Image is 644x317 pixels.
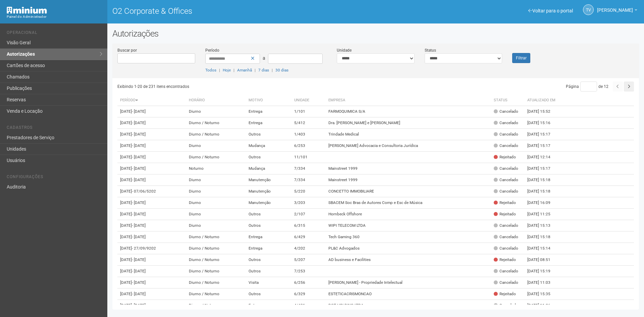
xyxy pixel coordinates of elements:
[494,166,518,171] div: Cancelado
[494,109,518,114] div: Cancelado
[263,55,265,61] span: a
[132,223,146,228] span: - [DATE]
[186,277,246,288] td: Diurno / Noturno
[291,163,326,174] td: 7/334
[291,220,326,231] td: 6/315
[186,152,246,163] td: Diurno / Noturno
[117,266,186,277] td: [DATE]
[291,231,326,243] td: 6/429
[326,231,491,243] td: Tech Gaming 360
[117,163,186,174] td: [DATE]
[291,140,326,152] td: 6/253
[246,300,291,311] td: Entrega
[525,95,561,106] th: Atualizado em
[132,132,146,137] span: - [DATE]
[132,212,146,216] span: - [DATE]
[205,68,216,72] a: Todos
[223,68,231,72] a: Hoje
[291,106,326,117] td: 1/101
[528,8,573,13] a: Voltar para o portal
[494,303,518,308] div: Cancelado
[117,197,186,209] td: [DATE]
[7,14,102,20] div: Painel do Administrador
[525,231,561,243] td: [DATE] 15:18
[525,117,561,129] td: [DATE] 15:16
[186,140,246,152] td: Diurno
[326,174,491,186] td: Mainstreet 1999
[117,220,186,231] td: [DATE]
[117,95,186,106] th: Período
[117,243,186,254] td: [DATE]
[494,268,518,274] div: Cancelado
[117,140,186,152] td: [DATE]
[491,95,525,106] th: Status
[233,68,234,72] span: |
[525,288,561,300] td: [DATE] 15:35
[494,120,518,126] div: Cancelado
[291,266,326,277] td: 7/253
[132,189,156,194] span: - 07/06/5202
[326,95,491,106] th: Empresa
[246,106,291,117] td: Entrega
[132,292,146,296] span: - [DATE]
[525,300,561,311] td: [DATE] 11:26
[494,257,516,263] div: Rejeitado
[112,7,371,15] h1: O2 Corporate & Offices
[117,174,186,186] td: [DATE]
[132,269,146,273] span: - [DATE]
[326,129,491,140] td: Trindade Medical
[525,277,561,288] td: [DATE] 11:03
[291,197,326,209] td: 3/203
[326,209,491,220] td: Hornbeck Offshore
[132,143,146,148] span: - [DATE]
[494,200,516,206] div: Rejeitado
[246,277,291,288] td: Visita
[132,166,146,171] span: - [DATE]
[205,47,219,53] label: Período
[291,129,326,140] td: 1/403
[326,140,491,152] td: [PERSON_NAME] Advocacia e Consultoria Jurídica
[117,106,186,117] td: [DATE]
[525,163,561,174] td: [DATE] 15:17
[291,243,326,254] td: 4/202
[494,177,518,183] div: Cancelado
[494,154,516,160] div: Rejeitado
[246,140,291,152] td: Mudança
[117,288,186,300] td: [DATE]
[117,47,137,53] label: Buscar por
[566,84,608,89] span: Página de 12
[326,117,491,129] td: Dra. [PERSON_NAME] e [PERSON_NAME]
[512,53,530,63] button: Filtrar
[326,186,491,197] td: CONCETTO IMMOBILIARE
[132,257,146,262] span: - [DATE]
[525,174,561,186] td: [DATE] 15:18
[186,300,246,311] td: Diurno / Noturno
[246,186,291,197] td: Manutenção
[326,243,491,254] td: PL&C Advogados
[117,254,186,266] td: [DATE]
[132,303,146,308] span: - [DATE]
[275,68,288,72] a: 30 dias
[291,174,326,186] td: 7/334
[246,95,291,106] th: Motivo
[597,8,637,14] a: [PERSON_NAME]
[494,291,516,297] div: Rejeitado
[246,220,291,231] td: Outros
[117,82,376,92] div: Exibindo 1-20 de 231 itens encontrados
[186,266,246,277] td: Diurno / Noturno
[246,243,291,254] td: Entrega
[117,300,186,311] td: [DATE]
[494,280,518,285] div: Cancelado
[132,200,146,205] span: - [DATE]
[326,220,491,231] td: WIPI TELECOM LTDA
[246,174,291,186] td: Manutenção
[112,29,639,39] h2: Autorizações
[291,277,326,288] td: 6/256
[326,197,491,209] td: SBACEM Soc Bras de Autores Comp e Esc de Música
[525,243,561,254] td: [DATE] 15:14
[246,197,291,209] td: Manutenção
[326,163,491,174] td: Mainstreet 1999
[494,234,518,240] div: Cancelado
[525,209,561,220] td: [DATE] 11:25
[132,280,146,285] span: - [DATE]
